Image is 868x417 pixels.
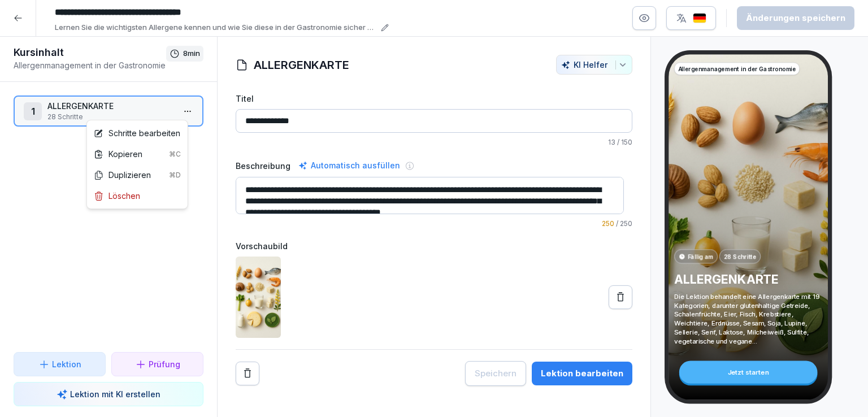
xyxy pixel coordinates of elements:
[94,148,181,160] div: Kopieren
[541,367,623,380] div: Lektion bearbeiten
[693,13,706,24] img: de.svg
[94,169,181,181] div: Duplizieren
[746,12,845,24] div: Änderungen speichern
[169,170,181,180] div: ⌘D
[94,127,180,139] div: Schritte bearbeiten
[475,367,517,380] div: Speichern
[169,149,181,159] div: ⌘C
[561,60,627,69] div: KI Helfer
[94,190,140,202] div: Löschen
